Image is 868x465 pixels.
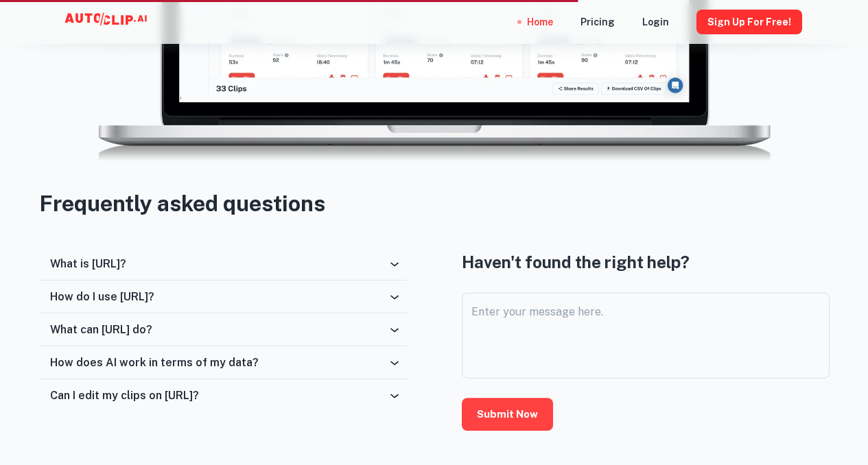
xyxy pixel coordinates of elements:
[50,389,199,402] h6: Can I edit my clips on [URL]?
[39,379,407,412] div: Can I edit my clips on [URL]?
[462,250,830,274] h4: Haven't found the right help?
[50,323,152,336] h6: What can [URL] do?
[39,313,407,346] div: What can [URL] do?
[462,398,553,431] button: Submit Now
[39,346,407,379] div: How does AI work in terms of my data?
[39,187,830,220] h3: Frequently asked questions
[39,248,407,281] div: What is [URL]?
[696,10,802,34] button: Sign Up for free!
[50,290,154,303] h6: How do I use [URL]?
[50,257,126,270] h6: What is [URL]?
[50,356,259,369] h6: How does AI work in terms of my data?
[39,281,407,313] div: How do I use [URL]?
